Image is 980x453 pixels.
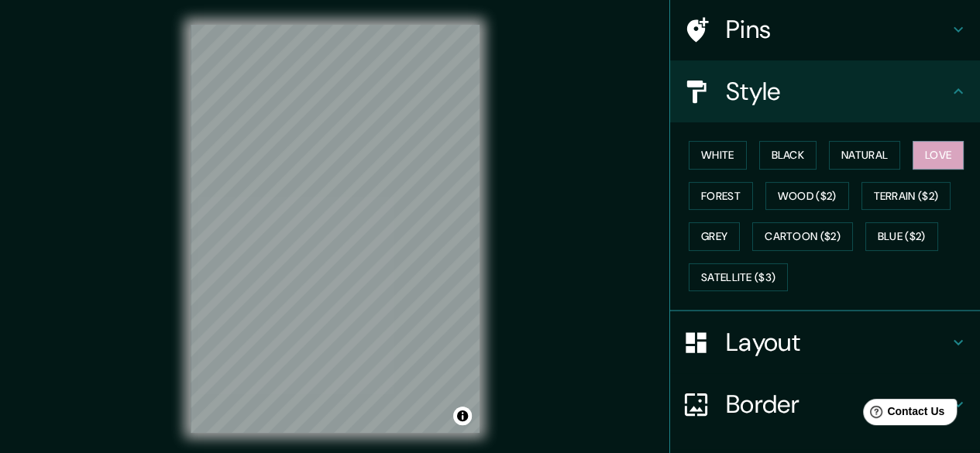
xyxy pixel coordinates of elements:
div: Layout [670,311,980,373]
button: Cartoon ($2) [752,222,853,251]
button: Toggle attribution [453,407,472,425]
canvas: Map [191,25,480,433]
h4: Layout [726,327,949,358]
button: Black [759,141,817,170]
button: Natural [829,141,900,170]
button: Love [913,141,964,170]
h4: Style [726,76,949,107]
button: Terrain ($2) [861,182,951,211]
div: Style [670,60,980,122]
button: White [689,141,747,170]
h4: Border [726,389,949,420]
button: Forest [689,182,753,211]
button: Blue ($2) [865,222,938,251]
iframe: Help widget launcher [842,393,963,436]
h4: Pins [726,14,949,45]
button: Wood ($2) [765,182,849,211]
button: Satellite ($3) [689,263,788,292]
div: Border [670,373,980,435]
button: Grey [689,222,740,251]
